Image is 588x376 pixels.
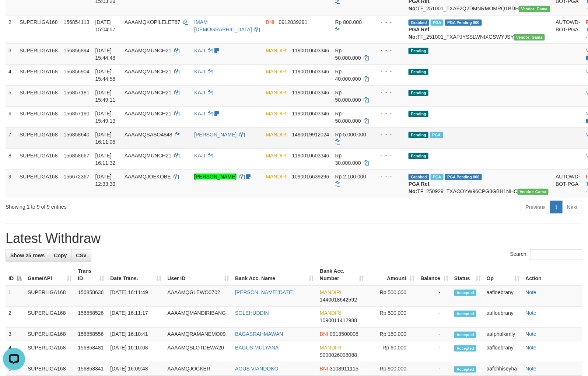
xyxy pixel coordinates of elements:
[64,69,90,74] span: 156856904
[292,111,329,116] span: Copy 1190010603346 to clipboard
[320,310,342,316] span: MANDIRI
[266,69,288,74] span: MANDIRI
[266,132,288,137] span: MANDIRI
[95,48,116,61] span: [DATE] 15:44:48
[125,174,171,180] span: AAAAMQJOEKOBE
[510,249,582,260] label: Search:
[409,27,431,40] b: PGA Ref. No:
[335,90,361,103] span: Rp 50.000.000
[417,307,451,328] td: -
[95,132,116,145] span: [DATE] 16:11:05
[484,285,523,307] td: aafloebrany
[6,128,17,149] td: 7
[523,264,582,285] th: Action
[292,90,329,95] span: Copy 1190010603346 to clipboard
[417,362,451,376] td: -
[25,362,75,376] td: SUPERLIGA168
[266,153,288,159] span: MANDIRI
[409,132,428,138] span: Pending
[194,48,205,53] a: KAJI
[266,174,288,180] span: MANDIRI
[409,48,428,54] span: Pending
[25,341,75,362] td: SUPERLIGA168
[375,173,403,180] div: - - -
[562,201,582,213] a: Next
[335,19,362,25] span: Rp 800.000
[107,264,164,285] th: Date Trans.: activate to sort column ascending
[266,90,288,95] span: MANDIRI
[445,20,482,26] span: PGA Pending
[95,153,116,166] span: [DATE] 16:11:32
[194,19,252,32] a: IMAM [DEMOGRAPHIC_DATA]
[235,366,278,372] a: AGUS VIANDOKO
[6,249,49,262] a: Show 25 rows
[484,341,523,362] td: aafloebrany
[406,170,553,198] td: TF_250929_TXACOYW96CPG3GBH1NHC
[484,264,523,285] th: Op: activate to sort column ascending
[235,289,294,295] a: [PERSON_NAME][DATE]
[292,174,329,180] span: Copy 1090016639296 to clipboard
[292,69,329,74] span: Copy 1190010603346 to clipboard
[107,307,164,328] td: [DATE] 16:11:17
[375,110,403,117] div: - - -
[6,328,25,341] td: 3
[375,131,403,138] div: - - -
[417,328,451,341] td: -
[335,132,366,137] span: Rp 5.000.000
[64,19,90,25] span: 156854113
[526,289,537,295] a: Note
[107,341,164,362] td: [DATE] 16:10:08
[25,264,75,285] th: Game/API: activate to sort column ascending
[519,6,550,12] span: Vendor URL: https://trx31.1velocity.biz
[165,328,232,341] td: AAAAMQRAMANEMO09
[335,153,361,166] span: Rp 30.000.000
[521,201,550,213] a: Previous
[484,307,523,328] td: aafloebrany
[125,90,172,95] span: AAAAMQMUNCH21
[514,34,545,41] span: Vendor URL: https://trx31.1velocity.biz
[409,69,428,75] span: Pending
[95,90,116,103] span: [DATE] 15:49:11
[125,69,172,74] span: AAAAMQMUNCH21
[335,174,366,180] span: Rp 2.100.000
[266,48,288,53] span: MANDIRI
[95,174,116,187] span: [DATE] 12:33:39
[367,341,417,362] td: Rp 60,000
[454,332,476,338] span: Accepted
[375,152,403,159] div: - - -
[165,307,232,328] td: AAAAMQMANDIRIBANG
[95,69,116,82] span: [DATE] 15:44:58
[194,111,205,116] a: KAJI
[125,153,172,159] span: AAAAMQMUNCH21
[335,111,361,124] span: Rp 50.000.000
[25,285,75,307] td: SUPERLIGA168
[75,264,107,285] th: Trans ID: activate to sort column ascending
[76,253,87,258] span: CSV
[375,18,403,26] div: - - -
[526,366,537,372] a: Note
[367,264,417,285] th: Amount: activate to sort column ascending
[431,20,444,26] span: Marked by aafchhiseyha
[320,289,342,295] span: MANDIRI
[165,264,232,285] th: User ID: activate to sort column ascending
[430,132,443,138] span: Marked by aafsoycanthlai
[75,341,107,362] td: 156858481
[75,285,107,307] td: 156858636
[125,132,172,137] span: AAAAMQSABO4848
[526,345,537,351] a: Note
[107,285,164,307] td: [DATE] 16:11:49
[17,86,61,107] td: SUPERLIGA168
[17,170,61,198] td: SUPERLIGA168
[75,362,107,376] td: 156858341
[409,90,428,96] span: Pending
[107,362,164,376] td: [DATE] 16:09:48
[25,328,75,341] td: SUPERLIGA168
[235,310,269,316] a: SOLEHUDDIN
[6,86,17,107] td: 5
[17,149,61,170] td: SUPERLIGA168
[320,366,328,372] span: BNI
[6,170,17,198] td: 9
[292,153,329,159] span: Copy 1190010603346 to clipboard
[6,43,17,65] td: 3
[553,170,584,198] td: AUTOWD-BOT-PGA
